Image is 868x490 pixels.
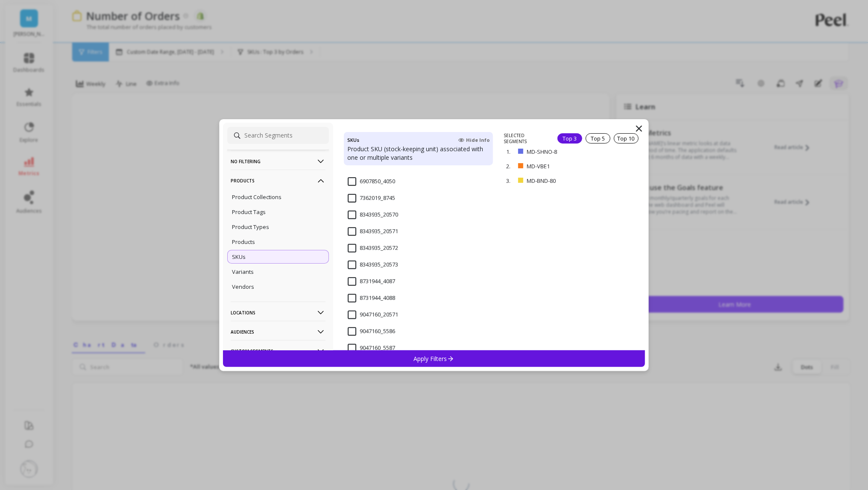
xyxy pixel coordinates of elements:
[232,208,266,216] p: Product Tags
[527,177,598,185] p: MD-BND-80
[231,170,325,191] p: Products
[231,321,325,343] p: Audiences
[414,355,455,363] p: Apply Filters
[231,340,325,362] p: Custom Segments
[586,133,610,144] div: Top 5
[527,148,598,156] p: MD-SHNO-8
[527,162,595,170] p: MD-VBE1
[557,133,582,144] div: Top 3
[231,150,325,172] p: No filtering
[506,162,515,170] p: 2.
[504,132,547,144] p: SELECTED SEGMENTS
[232,283,254,290] p: Vendors
[232,268,254,276] p: Variants
[232,193,282,201] p: Product Collections
[347,135,359,145] h4: SKUs
[232,238,255,246] p: Products
[458,137,490,144] span: Hide Info
[232,223,269,231] p: Product Types
[227,127,329,144] input: Search Segments
[347,145,490,162] p: Product SKU (stock-keeping unit) associated with one or multiple variants
[231,302,325,323] p: Locations
[232,253,246,261] p: SKUs
[614,133,639,144] div: Top 10
[506,177,515,185] p: 3.
[506,148,515,156] p: 1.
